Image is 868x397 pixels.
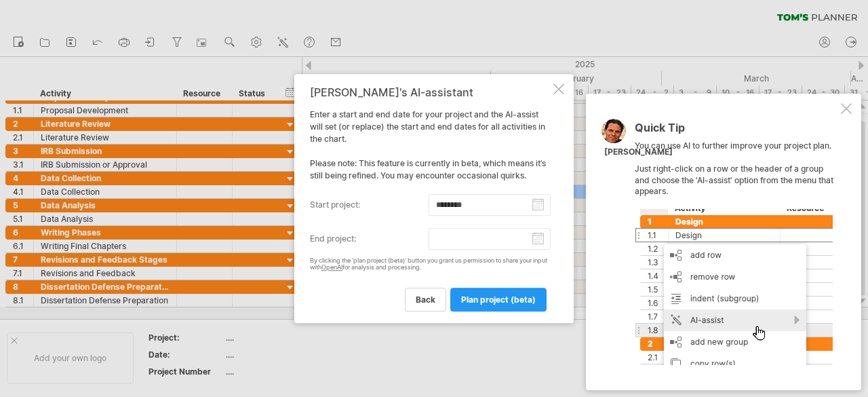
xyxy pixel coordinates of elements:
a: plan project (beta) [450,288,547,311]
div: You can use AI to further improve your project plan. Just right-click on a row or the header of a... [635,122,838,365]
div: [PERSON_NAME] [604,147,673,158]
div: [PERSON_NAME]'s AI-assistant [310,86,551,98]
span: back [416,295,435,305]
a: back [405,288,446,311]
label: start project: [310,194,429,216]
div: Enter a start and end date for your project and the AI-assist will set (or replace) the start and... [310,86,551,311]
label: end project: [310,228,429,250]
div: Quick Tip [635,122,838,140]
span: plan project (beta) [461,295,536,305]
a: OpenAI [321,264,342,271]
div: By clicking the 'plan project (beta)' button you grant us permission to share your input with for... [310,257,551,272]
